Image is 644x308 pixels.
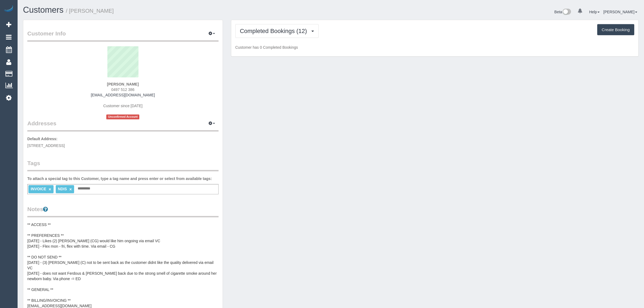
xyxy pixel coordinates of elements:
legend: Customer Info [27,30,219,42]
span: [STREET_ADDRESS] [27,143,65,148]
a: Customers [23,5,64,15]
label: Default Address: [27,136,58,142]
strong: [PERSON_NAME] [107,82,139,86]
a: Help [589,10,600,14]
legend: Notes [27,205,219,217]
small: / [PERSON_NAME] [66,8,114,14]
p: Customer has 0 Completed Bookings [235,45,634,50]
a: × [49,187,51,192]
span: Completed Bookings (12) [240,28,310,34]
label: To attach a special tag to this Customer, type a tag name and press enter or select from availabl... [27,176,212,181]
a: [EMAIL_ADDRESS][DOMAIN_NAME] [91,93,155,97]
a: [PERSON_NAME] [603,10,637,14]
span: NDIS [58,187,67,191]
span: Customer since [DATE] [103,104,143,108]
legend: Tags [27,159,219,171]
a: Beta [554,10,571,14]
button: Completed Bookings (12) [235,24,319,38]
img: New interface [562,9,571,16]
a: × [69,187,72,192]
span: INVOICE [31,187,46,191]
button: Create Booking [597,24,634,35]
span: 0497 512 386 [111,87,135,92]
span: Unconfirmed Account [106,114,139,119]
img: Automaid Logo [3,5,14,13]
